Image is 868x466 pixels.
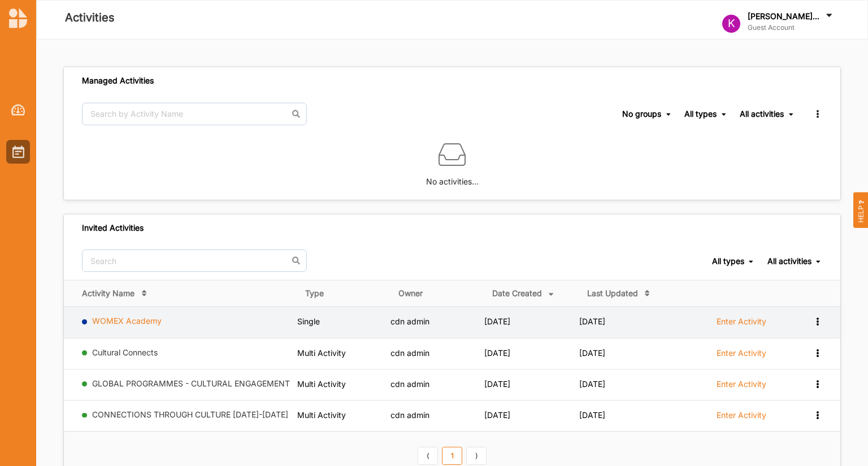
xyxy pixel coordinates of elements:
[722,15,740,33] div: K
[65,8,115,27] label: Activities
[9,8,27,28] img: logo
[717,379,766,389] label: Enter Activity
[390,348,429,358] span: cdn admin
[717,410,766,420] label: Enter Activity
[82,76,154,86] div: Managed Activities
[767,256,811,266] div: All activities
[717,379,766,395] a: Enter Activity
[587,288,638,298] div: Last Updated
[390,280,484,307] th: Owner
[390,316,429,326] span: cdn admin
[484,379,510,389] span: [DATE]
[297,379,346,389] span: Multi Activity
[297,410,346,420] span: Multi Activity
[439,141,466,168] img: box
[297,348,346,358] span: Multi Activity
[484,410,510,420] span: [DATE]
[82,288,134,298] div: Activity Name
[466,447,487,465] a: Next item
[92,316,162,326] a: WOMEX Academy
[717,410,766,427] a: Enter Activity
[579,316,605,326] span: [DATE]
[297,316,320,326] span: Single
[82,249,307,272] input: Search
[740,109,784,119] div: All activities
[717,316,766,327] label: Enter Activity
[297,280,390,307] th: Type
[492,288,542,298] div: Date Created
[11,104,25,116] img: Dashboard
[82,223,144,233] div: Invited Activities
[748,11,819,21] label: [PERSON_NAME]...
[82,103,307,125] input: Search by Activity Name
[426,168,479,188] label: No activities…
[92,348,158,357] a: Cultural Connects
[748,23,835,32] label: Guest Account
[717,348,766,364] a: Enter Activity
[416,445,489,464] div: Pagination Navigation
[579,348,605,358] span: [DATE]
[12,146,24,158] img: Activities
[418,447,438,465] a: Previous item
[6,98,30,122] a: Dashboard
[684,109,717,119] div: All types
[390,379,429,389] span: cdn admin
[6,140,30,164] a: Activities
[712,256,744,266] div: All types
[484,348,510,358] span: [DATE]
[390,410,429,420] span: cdn admin
[579,379,605,389] span: [DATE]
[622,109,661,119] div: No groups
[579,410,605,420] span: [DATE]
[717,348,766,358] label: Enter Activity
[92,379,290,388] a: GLOBAL PROGRAMMES - CULTURAL ENGAGEMENT
[92,410,288,419] a: CONNECTIONS THROUGH CULTURE [DATE]-[DATE]
[442,447,462,465] a: 1
[484,316,510,326] span: [DATE]
[717,316,766,333] a: Enter Activity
